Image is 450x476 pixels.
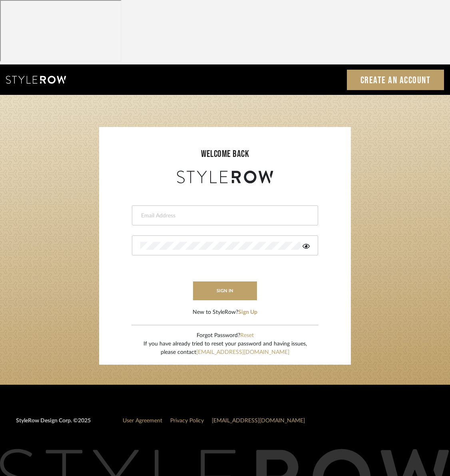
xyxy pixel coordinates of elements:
div: If you have already tried to reset your password and having issues, please contact [143,340,307,357]
div: Forgot Password? [143,331,307,340]
div: StyleRow Design Corp. ©2025 [16,417,91,432]
div: New to StyleRow? [193,308,257,317]
a: User Agreement [123,418,162,424]
button: Sign Up [238,308,257,317]
div: welcome back [107,147,343,161]
button: sign in [193,281,257,300]
button: Reset [240,331,254,340]
a: [EMAIL_ADDRESS][DOMAIN_NAME] [212,418,305,424]
input: Email Address [140,212,308,220]
a: Create an Account [347,70,444,90]
a: Privacy Policy [170,418,204,424]
a: [EMAIL_ADDRESS][DOMAIN_NAME] [196,349,289,355]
